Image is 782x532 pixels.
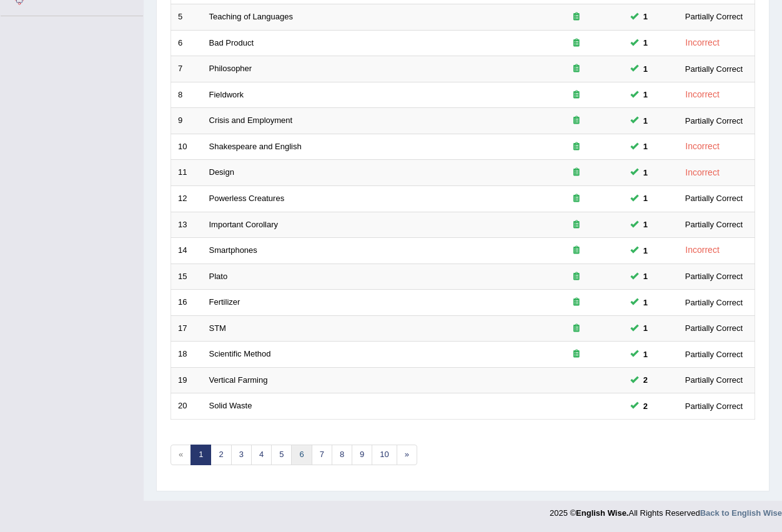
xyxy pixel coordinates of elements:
div: Incorrect [680,36,725,50]
a: 3 [231,445,252,465]
span: You can still take this question [638,348,653,361]
div: Partially Correct [680,218,748,231]
div: Exam occurring question [537,37,616,49]
div: Exam occurring question [537,219,616,231]
div: Exam occurring question [537,89,616,101]
td: 15 [171,264,202,290]
div: Exam occurring question [537,271,616,283]
span: You can still take this question [638,114,653,127]
a: 1 [191,445,211,465]
a: 10 [372,445,397,465]
td: 17 [171,315,202,342]
span: « [171,445,191,465]
div: Exam occurring question [537,63,616,75]
a: Plato [209,272,228,281]
span: You can still take this question [638,244,653,257]
div: Exam occurring question [537,193,616,205]
div: Exam occurring question [537,245,616,257]
div: Exam occurring question [537,141,616,153]
a: 9 [352,445,372,465]
td: 9 [171,108,202,134]
td: 13 [171,212,202,238]
div: Incorrect [680,139,725,154]
a: 4 [251,445,272,465]
div: Exam occurring question [537,11,616,23]
div: Partially Correct [680,270,748,283]
a: 2 [210,445,231,465]
a: Crisis and Employment [209,116,293,125]
span: You can still take this question [638,192,653,205]
a: Scientific Method [209,349,271,358]
a: 8 [332,445,352,465]
div: Exam occurring question [537,167,616,179]
div: Partially Correct [680,192,748,205]
span: You can still take this question [638,140,653,153]
td: 6 [171,30,202,56]
span: You can still take this question [638,62,653,76]
div: Incorrect [680,243,725,257]
div: Partially Correct [680,10,748,23]
strong: English Wise. [576,508,628,518]
span: You can still take this question [638,296,653,309]
a: Fieldwork [209,90,244,99]
div: Exam occurring question [537,115,616,127]
div: Partially Correct [680,400,748,413]
div: 2025 © All Rights Reserved [550,501,782,519]
div: Incorrect [680,165,725,180]
div: Partially Correct [680,322,748,335]
div: Partially Correct [680,114,748,127]
td: 10 [171,134,202,160]
div: Partially Correct [680,62,748,76]
span: You can still take this question [638,373,653,387]
td: 20 [171,393,202,420]
a: Vertical Farming [209,375,268,385]
td: 19 [171,367,202,393]
div: Incorrect [680,87,725,102]
span: You can still take this question [638,10,653,23]
span: You can still take this question [638,88,653,101]
span: You can still take this question [638,270,653,283]
td: 8 [171,82,202,108]
td: 5 [171,4,202,31]
td: 18 [171,342,202,368]
a: Bad Product [209,38,254,47]
td: 7 [171,56,202,82]
a: Important Corollary [209,220,279,229]
span: You can still take this question [638,218,653,231]
a: Solid Waste [209,401,252,410]
a: Design [209,167,234,177]
a: » [397,445,417,465]
a: Teaching of Languages [209,12,293,21]
a: 5 [271,445,292,465]
div: Partially Correct [680,296,748,309]
a: Powerless Creatures [209,194,285,203]
a: Back to English Wise [700,508,782,518]
td: 11 [171,160,202,186]
span: You can still take this question [638,322,653,335]
td: 12 [171,185,202,212]
a: Smartphones [209,245,257,255]
a: Shakespeare and English [209,142,302,151]
a: 6 [291,445,312,465]
a: 7 [312,445,332,465]
a: STM [209,323,226,333]
div: Partially Correct [680,373,748,387]
span: You can still take this question [638,166,653,179]
span: You can still take this question [638,400,653,413]
div: Exam occurring question [537,348,616,360]
a: Fertilizer [209,297,240,307]
td: 14 [171,238,202,264]
a: Philosopher [209,64,252,73]
td: 16 [171,290,202,316]
div: Exam occurring question [537,297,616,308]
div: Partially Correct [680,348,748,361]
div: Exam occurring question [537,323,616,335]
span: You can still take this question [638,36,653,49]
